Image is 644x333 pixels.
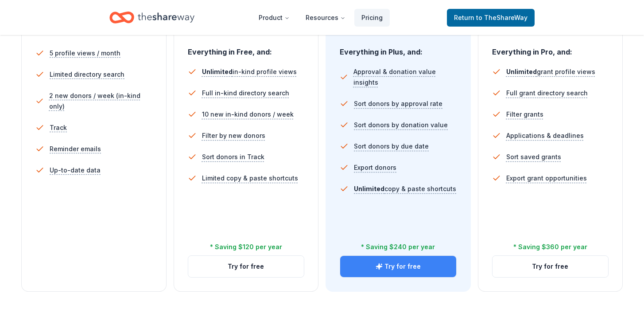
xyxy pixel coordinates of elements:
[506,88,588,98] span: Full grant directory search
[340,256,456,277] button: Try for free
[447,9,535,27] a: Returnto TheShareWay
[513,242,587,252] div: * Saving $360 per year
[188,39,305,58] div: Everything in Free, and:
[506,68,595,75] span: grant profile views
[202,152,264,162] span: Sort donors in Track
[202,109,294,120] span: 10 new in-kind donors / week
[49,90,152,112] span: 2 new donors / week (in-kind only)
[506,130,584,141] span: Applications & deadlines
[109,7,194,28] a: Home
[210,242,282,252] div: * Saving $120 per year
[50,69,124,80] span: Limited directory search
[354,120,448,130] span: Sort donors by donation value
[50,165,101,176] span: Up-to-date data
[202,68,297,75] span: in-kind profile views
[506,152,561,162] span: Sort saved grants
[50,122,67,133] span: Track
[188,256,304,277] button: Try for free
[506,109,543,120] span: Filter grants
[252,9,297,27] button: Product
[506,173,587,184] span: Export grant opportunities
[354,98,442,109] span: Sort donors by approval rate
[50,144,101,154] span: Reminder emails
[492,39,609,58] div: Everything in Pro, and:
[476,14,528,21] span: to TheShareWay
[340,39,457,58] div: Everything in Plus, and:
[493,256,609,277] button: Try for free
[202,130,265,141] span: Filter by new donors
[354,185,456,192] span: copy & paste shortcuts
[353,67,457,88] span: Approval & donation value insights
[252,7,390,28] nav: Main
[354,141,429,152] span: Sort donors by due date
[361,242,435,252] div: * Saving $240 per year
[50,48,120,59] span: 5 profile views / month
[299,9,353,27] button: Resources
[202,173,298,184] span: Limited copy & paste shortcuts
[354,185,384,192] span: Unlimited
[202,88,289,98] span: Full in-kind directory search
[202,68,233,75] span: Unlimited
[506,68,537,75] span: Unlimited
[354,162,396,173] span: Export donors
[454,12,528,23] span: Return
[354,9,390,27] a: Pricing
